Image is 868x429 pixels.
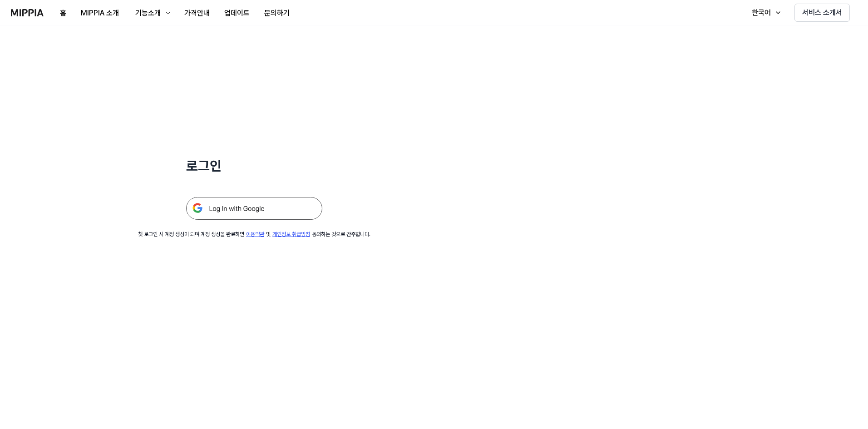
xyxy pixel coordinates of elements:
button: 가격안내 [177,4,217,22]
button: 서비스 소개서 [794,4,850,22]
a: 업데이트 [217,0,257,25]
h1: 로그인 [186,156,322,175]
a: 개인정보 취급방침 [272,231,310,237]
button: 홈 [53,4,74,22]
button: MIPPIA 소개 [74,4,126,22]
div: 한국어 [750,7,773,18]
button: 한국어 [743,4,787,22]
div: 첫 로그인 시 계정 생성이 되며 계정 생성을 완료하면 및 동의하는 것으로 간주합니다. [138,231,370,238]
div: 기능소개 [133,8,163,19]
a: 이용약관 [246,231,264,237]
img: 구글 로그인 버튼 [186,197,322,220]
button: 문의하기 [257,4,297,22]
img: logo [11,9,44,16]
button: 기능소개 [126,4,177,22]
button: 업데이트 [217,4,257,22]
